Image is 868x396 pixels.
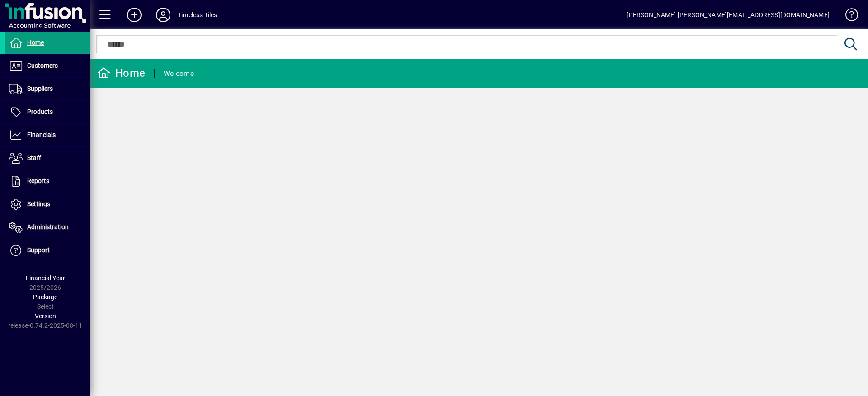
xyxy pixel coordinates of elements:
a: Administration [5,216,90,239]
a: Settings [5,193,90,216]
div: Timeless Tiles [178,8,217,22]
span: Products [27,108,53,115]
button: Add [120,7,149,23]
span: Version [35,312,56,320]
a: Knowledge Base [839,2,857,31]
a: Staff [5,147,90,170]
a: Products [5,101,90,123]
span: Staff [27,154,41,161]
div: Home [97,66,145,80]
a: Reports [5,170,90,193]
a: Financials [5,124,90,146]
button: Profile [149,7,178,23]
span: Customers [27,62,58,69]
a: Support [5,239,90,262]
span: Administration [27,223,69,231]
span: Home [27,39,44,46]
a: Suppliers [5,78,90,100]
div: Welcome [164,66,194,81]
span: Support [27,246,50,254]
span: Financial Year [26,274,65,282]
a: Customers [5,55,90,77]
div: [PERSON_NAME] [PERSON_NAME][EMAIL_ADDRESS][DOMAIN_NAME] [627,8,830,22]
span: Settings [27,200,50,207]
span: Package [33,293,57,301]
span: Financials [27,131,56,138]
span: Reports [27,177,49,184]
span: Suppliers [27,85,53,92]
